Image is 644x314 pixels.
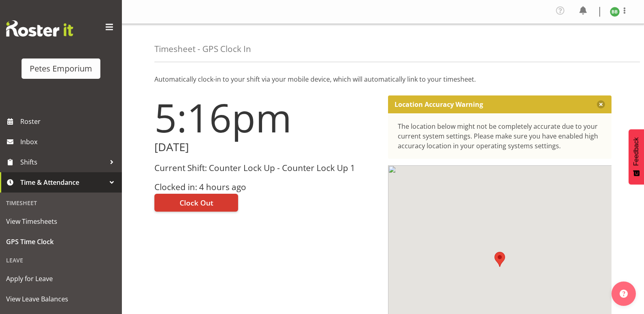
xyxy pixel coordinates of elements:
h3: Current Shift: Counter Lock Up - Counter Lock Up 1 [154,163,378,173]
button: Clock Out [154,194,238,212]
h2: [DATE] [154,141,378,154]
a: View Timesheets [2,211,120,232]
span: Roster [20,115,118,128]
h1: 5:16pm [154,95,378,139]
a: View Leave Balances [2,289,120,309]
button: Close message [597,100,605,108]
a: GPS Time Clock [2,232,120,252]
span: Shifts [20,156,106,168]
img: Rosterit website logo [6,20,73,37]
img: beena-bist9974.jpg [610,7,620,17]
button: Feedback - Show survey [629,129,644,184]
a: Apply for Leave [2,269,120,289]
div: The location below might not be completely accurate due to your current system settings. Please m... [398,121,602,151]
span: Feedback [633,137,640,166]
h3: Clocked in: 4 hours ago [154,182,378,192]
span: GPS Time Clock [6,236,116,248]
span: View Leave Balances [6,293,116,305]
p: Automatically clock-in to your shift via your mobile device, which will automatically link to you... [154,74,611,84]
span: Inbox [20,136,118,148]
span: View Timesheets [6,215,116,227]
div: Leave [2,252,120,269]
img: help-xxl-2.png [620,290,628,298]
span: Clock Out [180,197,213,208]
div: Petes Emporium [30,63,92,75]
p: Location Accuracy Warning [395,100,483,108]
span: Apply for Leave [6,273,116,285]
span: Time & Attendance [20,176,106,188]
div: Timesheet [2,195,120,211]
h4: Timesheet - GPS Clock In [154,44,251,54]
